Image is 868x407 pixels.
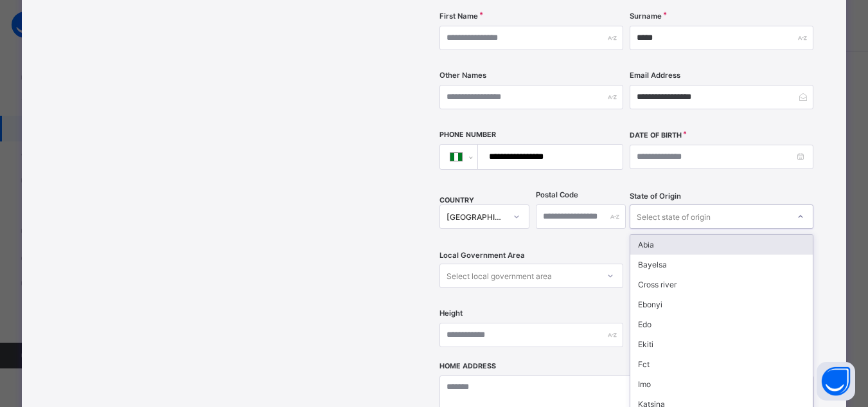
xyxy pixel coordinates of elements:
span: State of Origin [630,192,681,201]
div: Edo [630,314,813,334]
div: Bayelsa [630,255,813,275]
div: Fct [630,354,813,374]
span: COUNTRY [439,196,474,204]
label: Phone Number [439,131,496,139]
button: Open asap [817,362,855,401]
label: Surname [630,12,662,21]
label: Other Names [439,71,486,80]
label: Email Address [630,71,680,80]
div: Abia [630,235,813,255]
div: Select local government area [447,264,552,288]
div: Imo [630,374,813,394]
div: Cross river [630,275,813,294]
span: Local Government Area [439,251,525,260]
div: Ebonyi [630,294,813,314]
label: Postal Code [536,190,578,199]
div: [GEOGRAPHIC_DATA] [447,212,506,222]
label: First Name [439,12,478,21]
label: Home Address [439,362,496,370]
label: Date of Birth [630,131,682,140]
div: Ekiti [630,334,813,354]
label: Height [439,309,463,318]
div: Select state of origin [637,204,711,229]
